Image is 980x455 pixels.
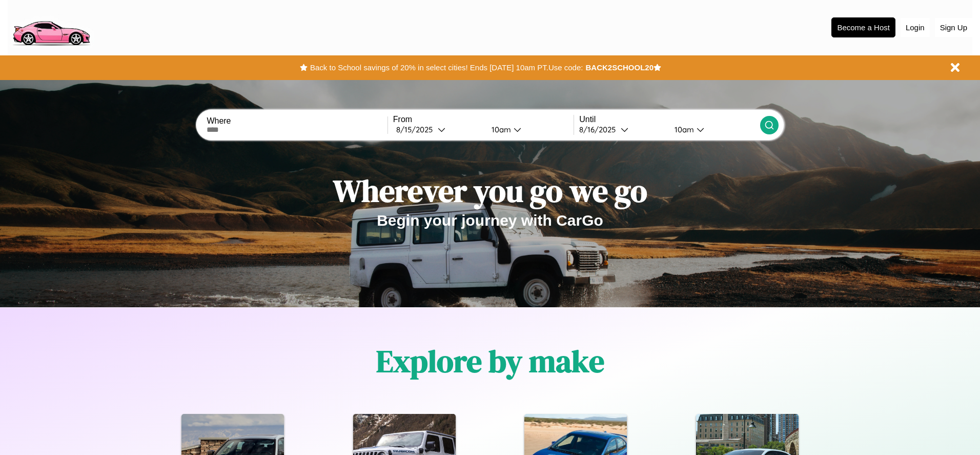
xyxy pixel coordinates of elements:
img: logo [8,5,94,48]
div: 10am [486,125,514,134]
label: Where [207,116,387,126]
b: BACK2SCHOOL20 [585,63,654,72]
div: 10am [669,125,697,134]
button: Sign Up [935,18,972,37]
div: 8 / 16 / 2025 [579,125,621,134]
h1: Explore by make [376,340,604,382]
button: 8/15/2025 [393,124,483,135]
button: Back to School savings of 20% in select cities! Ends [DATE] 10am PT.Use code: [308,61,585,75]
button: Become a Host [831,17,895,37]
div: 8 / 15 / 2025 [396,125,438,134]
label: Until [579,115,760,124]
button: 10am [483,124,574,135]
button: Login [901,18,930,37]
label: From [393,115,574,124]
button: 10am [666,124,760,135]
